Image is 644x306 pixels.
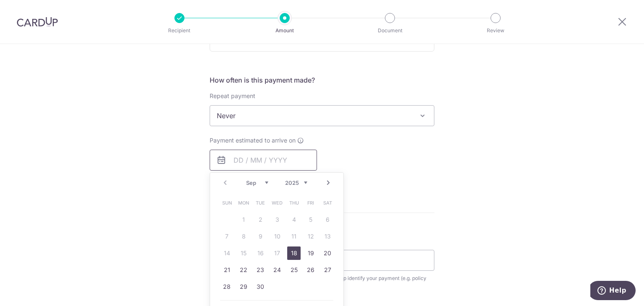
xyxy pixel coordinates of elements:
a: 29 [237,280,250,293]
a: 25 [287,263,301,277]
a: 28 [220,280,234,293]
h5: How often is this payment made? [210,75,434,85]
a: 23 [254,263,267,277]
input: DD / MM / YYYY [210,150,317,171]
span: Friday [304,196,317,210]
a: 18 [287,246,301,260]
span: Never [210,105,434,126]
span: Thursday [287,196,301,210]
a: 22 [237,263,250,277]
a: 27 [321,263,334,277]
a: 26 [304,263,317,277]
span: Sunday [220,196,234,210]
iframe: Opens a widget where you can find more information [590,281,636,302]
a: 20 [321,246,334,260]
img: CardUp [17,17,58,27]
p: Review [465,26,527,35]
span: Monday [237,196,250,210]
a: 30 [254,280,267,293]
label: Repeat payment [210,92,255,100]
span: Wednesday [270,196,284,210]
span: Never [210,106,434,126]
p: Document [359,26,421,35]
a: 21 [220,263,234,277]
a: 19 [304,246,317,260]
p: Amount [254,26,316,35]
span: Tuesday [254,196,267,210]
p: Recipient [148,26,210,35]
a: Next [323,178,333,188]
span: Payment estimated to arrive on [210,136,296,145]
a: 24 [270,263,284,277]
span: Saturday [321,196,334,210]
